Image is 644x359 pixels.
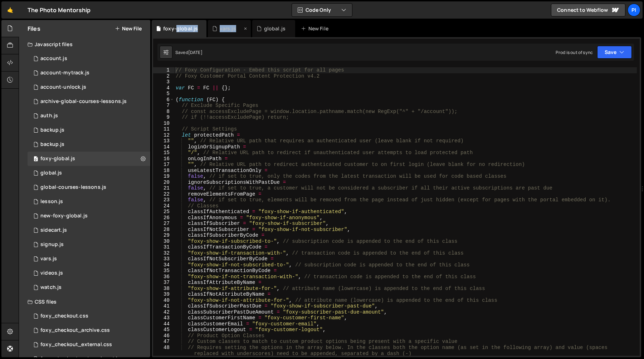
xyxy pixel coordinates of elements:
[153,191,174,197] div: 22
[153,227,174,233] div: 28
[40,227,67,233] div: sidecart.js
[153,215,174,221] div: 26
[34,157,38,162] span: 0
[28,137,150,152] div: 13533/45031.js
[153,109,174,115] div: 8
[153,156,174,162] div: 16
[153,114,174,121] div: 9
[153,150,174,156] div: 15
[153,168,174,174] div: 18
[28,309,150,323] div: 13533/38507.css
[264,25,286,32] div: global.js
[153,339,174,345] div: 47
[28,80,150,94] div: 13533/41206.js
[153,185,174,191] div: 21
[153,256,174,262] div: 33
[153,232,174,238] div: 29
[153,327,174,333] div: 45
[175,49,203,55] div: Saved
[40,327,110,334] div: foxy_checkout_archive.css
[163,25,198,32] div: foxy-global.js
[40,184,106,191] div: global-courses-lessons.js
[153,297,174,304] div: 40
[292,4,352,16] button: Code Only
[28,6,91,14] div: The Photo Mentorship
[597,46,632,59] button: Save
[153,144,174,150] div: 14
[153,85,174,91] div: 4
[153,315,174,321] div: 43
[153,209,174,215] div: 25
[153,250,174,256] div: 32
[28,180,150,195] div: 13533/35292.js
[153,138,174,144] div: 13
[153,291,174,297] div: 39
[28,109,150,123] div: 13533/34034.js
[40,256,57,262] div: vars.js
[153,91,174,97] div: 5
[28,266,150,280] div: 13533/42246.js
[28,223,150,237] div: 13533/43446.js
[40,70,89,76] div: account-mytrack.js
[19,37,150,51] div: Javascript files
[153,67,174,73] div: 1
[40,98,127,105] div: archive-global-courses-lessons.js
[28,25,40,33] h2: Files
[153,132,174,138] div: 12
[28,237,150,252] div: 13533/35364.js
[556,49,593,55] div: Prod is out of sync
[40,270,63,276] div: videos.js
[28,209,150,223] div: 13533/40053.js
[28,323,150,338] div: 13533/44030.css
[153,262,174,268] div: 34
[153,97,174,103] div: 6
[153,345,174,356] div: 48
[301,25,331,32] div: New File
[153,73,174,79] div: 2
[628,4,640,16] a: Pi
[1,1,19,19] a: 🤙
[153,179,174,186] div: 20
[40,213,88,219] div: new-foxy-global.js
[153,268,174,274] div: 35
[40,313,88,319] div: foxy_checkout.css
[28,51,150,66] div: 13533/34220.js
[153,197,174,203] div: 23
[153,333,174,339] div: 46
[40,284,62,291] div: watch.js
[28,94,150,109] div: 13533/43968.js
[153,238,174,245] div: 30
[153,280,174,286] div: 37
[153,203,174,209] div: 24
[28,123,150,137] div: 13533/45030.js
[220,25,236,32] div: vars.js
[153,303,174,309] div: 41
[28,152,150,166] div: 13533/34219.js
[153,309,174,315] div: 42
[40,84,86,90] div: account-unlock.js
[40,127,64,133] div: backup.js
[40,241,64,248] div: signup.js
[40,341,112,348] div: foxy_checkout_external.css
[551,4,625,16] a: Connect to Webflow
[153,103,174,109] div: 7
[40,55,67,62] div: account.js
[28,195,150,209] div: 13533/35472.js
[28,252,150,266] div: 13533/38978.js
[153,173,174,179] div: 19
[153,162,174,168] div: 17
[115,26,142,31] button: New File
[153,286,174,292] div: 38
[153,79,174,85] div: 3
[40,198,63,205] div: lesson.js
[153,244,174,250] div: 31
[188,49,203,55] div: [DATE]
[28,338,150,352] div: 13533/38747.css
[28,66,150,80] div: 13533/38628.js
[153,126,174,132] div: 11
[153,221,174,227] div: 27
[153,121,174,127] div: 10
[40,156,75,162] div: foxy-global.js
[153,321,174,327] div: 44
